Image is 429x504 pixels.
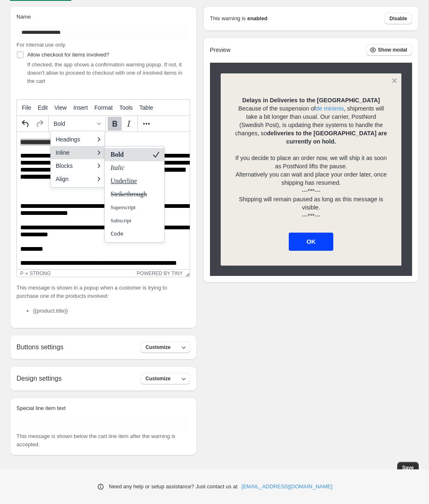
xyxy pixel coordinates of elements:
button: Disable [384,13,412,24]
div: p [20,271,24,276]
span: Tools [119,104,133,111]
span: If checked, the app shows a confirmation warning popup. If not, it doesn't allow to proceed to ch... [27,61,182,84]
span: Allow checkout for items involved? [27,52,109,58]
span: View [54,104,67,111]
div: Inline [56,148,94,158]
code: Code [110,231,124,237]
li: {{product.title}} [33,307,190,315]
span: Special line item text [16,405,66,411]
div: Subscript [105,214,164,227]
div: Resize [183,270,190,277]
sub: Subscript [110,217,132,224]
p: This warning is [210,14,246,23]
span: Table [139,104,153,111]
div: Inline [51,146,104,159]
button: Italic [122,117,136,131]
span: Customize [146,344,171,351]
a: de minimis [316,105,344,112]
div: Align [56,174,94,184]
h2: Preview [210,47,231,54]
strong: enabled [247,14,267,23]
button: Customize [141,373,190,384]
div: Bold [105,148,164,161]
p: Because of the suspension of , shipments will take a bit longer than usual. Our carrier, PostNord... [235,104,387,146]
span: For internal use only. [16,42,66,48]
div: Italic [105,161,164,174]
div: Strikethrough [105,188,164,201]
span: Save [402,464,414,471]
div: Underline [105,174,164,188]
button: Undo [19,117,33,131]
span: Customize [146,375,171,382]
strong: Delays in Deliveries to the [GEOGRAPHIC_DATA] [242,97,380,104]
button: Show modal [366,44,412,56]
a: Powered by Tiny [137,271,183,276]
span: Edit [38,104,48,111]
body: Rich Text Area. Press ALT-0 for help. [3,7,176,149]
p: Alternatively you can wait and place your order later, once shipping has resumed. [235,170,387,187]
span: Bold [54,120,94,127]
div: Align [51,172,104,186]
h2: Buttons settings [16,343,64,351]
em: Italic [110,164,125,171]
sup: Superscript [110,204,137,210]
div: » [25,271,28,276]
span: Name [16,14,31,20]
h2: Design settings [16,374,61,382]
div: Blocks [56,161,94,171]
button: Customize [141,341,190,353]
span: Strikethrough [110,191,148,198]
span: Show modal [378,47,407,53]
button: OK [288,232,334,251]
button: Formats [50,117,104,131]
div: Headings [56,134,94,144]
iframe: Rich Text Area [17,132,190,269]
div: Superscript [105,201,164,214]
span: Disable [389,15,407,22]
p: This message is shown in a popup when a customer is trying to purchase one of the products involved: [16,284,190,300]
a: [EMAIL_ADDRESS][DOMAIN_NAME] [242,483,332,491]
span: Format [94,104,113,111]
strong: Bold [110,151,125,158]
span: File [22,104,31,111]
div: Code [105,227,164,240]
p: If you decide to place an order now, we will ship it as soon as PostNord lifts the pause. [235,154,387,170]
div: strong [30,271,51,276]
span: This message is shown below the cart line item after the warning is accepted. [16,433,175,447]
div: Blocks [51,159,104,172]
button: More... [139,117,153,131]
p: Shipping will remain paused as long as this message is visible. [235,195,387,212]
span: Insert [73,104,88,111]
button: Redo [33,117,47,131]
button: Save [397,462,419,473]
button: Bold [108,117,122,131]
div: Headings [51,133,104,146]
strong: deliveries to the [GEOGRAPHIC_DATA] are currently on hold. [267,130,387,145]
span: Underline [110,177,138,184]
